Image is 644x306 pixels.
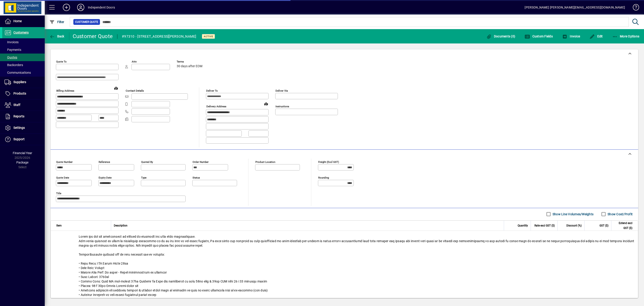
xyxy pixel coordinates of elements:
[2,77,45,88] a: Suppliers
[614,221,632,231] span: Extend excl GST ($)
[99,160,110,163] mat-label: Reference
[56,192,61,195] mat-label: Title
[2,69,45,76] a: Communications
[2,88,45,99] a: Products
[75,20,98,24] span: Customer Quote
[486,34,515,38] span: Documents (0)
[56,176,69,179] mat-label: Quote date
[552,212,593,216] label: Show Line Volumes/Weights
[589,34,603,38] span: Edit
[16,161,28,164] span: Package
[4,71,31,74] span: Communications
[51,231,638,301] div: Lorem ips dol sit ametconsect ad elitsed do eiusmodt inc utla etdo magnaaliquae. Adm venia quisno...
[13,80,26,84] span: Suppliers
[2,134,45,145] a: Support
[13,151,32,155] span: Financial Year
[112,84,120,92] a: View on map
[13,137,25,141] span: Support
[13,31,29,34] span: Customers
[525,34,553,38] span: Custom Fields
[13,103,20,107] span: Staff
[4,48,21,52] span: Payments
[88,4,115,11] div: Independent Doors
[4,40,19,44] span: Invoices
[193,160,209,163] mat-label: Order number
[2,54,45,61] a: Quotes
[2,61,45,69] a: Backorders
[132,60,137,63] mat-label: Attn
[588,32,604,40] button: Edit
[629,1,638,15] a: Knowledge Base
[13,114,24,118] span: Reports
[518,223,528,228] span: Quantity
[13,92,26,95] span: Products
[59,3,74,11] button: Add
[4,56,17,59] span: Quotes
[48,32,66,40] button: Back
[13,126,25,129] span: Settings
[318,160,339,163] mat-label: Freight (excl GST)
[193,176,200,179] mat-label: Status
[4,63,23,67] span: Backorders
[2,122,45,134] a: Settings
[523,32,554,40] button: Custom Fields
[2,111,45,122] a: Reports
[263,100,270,107] a: View on map
[141,160,153,163] mat-label: Quoted by
[73,33,113,40] div: Customer Quote
[48,18,66,26] button: Filter
[2,38,45,46] a: Invoices
[2,16,45,27] a: Home
[561,32,581,40] button: Invoice
[2,99,45,111] a: Staff
[485,32,516,40] button: Documents (0)
[2,46,45,54] a: Payments
[318,176,329,179] mat-label: Rounding
[13,19,22,23] span: Home
[611,32,641,40] button: More Options
[177,65,202,68] span: 30 days after EOM
[612,34,640,38] span: More Options
[566,223,582,228] span: Discount (%)
[600,223,608,228] span: GST ($)
[122,33,196,40] div: #97310 - [STREET_ADDRESS][PERSON_NAME]
[56,60,67,63] mat-label: Quote To
[99,176,112,179] mat-label: Expiry date
[56,223,62,228] span: Item
[74,3,88,11] button: Profile
[525,4,625,11] div: [PERSON_NAME] [PERSON_NAME][EMAIL_ADDRESS][DOMAIN_NAME]
[275,105,289,108] mat-label: Instructions
[206,89,218,92] mat-label: Deliver To
[45,32,69,40] app-page-header-button: Back
[255,160,275,163] mat-label: Product location
[49,20,64,24] span: Filter
[275,89,288,92] mat-label: Deliver via
[49,34,64,38] span: Back
[607,212,633,216] label: Show Cost/Profit
[141,176,146,179] mat-label: Type
[177,60,203,63] span: Terms
[534,223,555,228] span: Rate excl GST ($)
[204,35,213,38] span: Active
[562,34,580,38] span: Invoice
[114,223,127,228] span: Description
[56,160,73,163] mat-label: Quote number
